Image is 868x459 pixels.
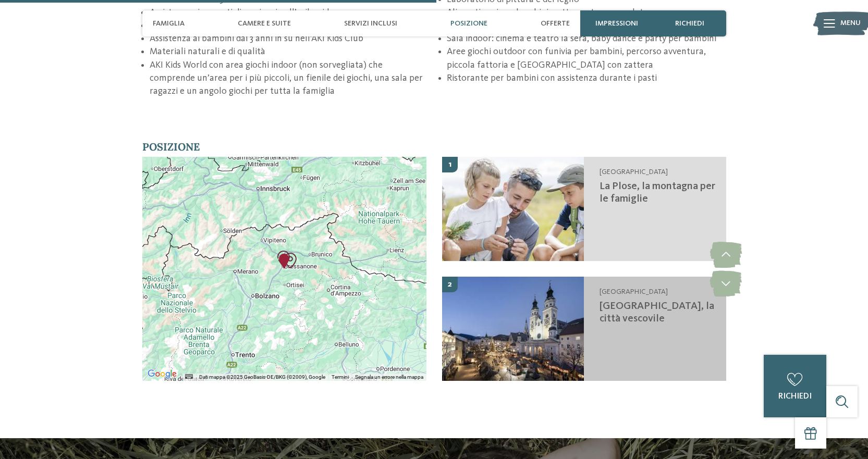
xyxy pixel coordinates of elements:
span: Famiglia [153,19,185,28]
a: Termini (si apre in una nuova scheda) [332,374,349,380]
div: Bressanone, la città vescovile [276,251,291,266]
span: Offerte [541,19,570,28]
span: Camere e Suite [238,19,291,28]
span: Dati mappa ©2025 GeoBasis-DE/BKG (©2009), Google [199,374,325,380]
span: richiedi [778,392,812,401]
span: La Plose, la montagna per le famiglie [600,181,715,204]
a: Segnala un errore nella mappa [355,374,423,380]
span: Servizi inclusi [344,19,397,28]
a: Visualizza questa zona in Google Maps (in una nuova finestra) [145,367,179,381]
li: AKI Kids World con area giochi indoor (non sorvegliata) che comprende un’area per i più piccoli, ... [150,59,429,98]
li: Materiali naturali e di qualità [150,45,429,58]
span: Posizione [450,19,487,28]
span: 2 [447,279,452,290]
span: [GEOGRAPHIC_DATA] [600,288,668,295]
span: Impressioni [595,19,638,28]
button: Scorciatoie da tastiera [185,374,192,379]
span: richiedi [675,19,704,28]
div: AKI Family Resort PLOSE [276,253,292,269]
li: Sala indoor: cinema e teatro la sera, baby dance e party per bambini [447,32,726,45]
li: Assistenza ai bambini dai 3 anni in su nell’AKI Kids Club [150,32,429,45]
li: Aree giochi outdoor con funivia per bambini, percorso avventura, piccola fattoria e [GEOGRAPHIC_D... [447,45,726,71]
li: Alimenti sani per bambini e attrezzatura completa [447,6,726,19]
span: Posizione [142,140,200,153]
img: AKI: tutto quello che un bimbo può desiderare [442,277,584,381]
span: [GEOGRAPHIC_DATA], la città vescovile [600,301,714,324]
span: [GEOGRAPHIC_DATA] [600,168,668,176]
span: 1 [448,159,451,170]
li: Assistenza ai neonati di 30 giorni nell’asilo nido [150,6,429,19]
img: AKI: tutto quello che un bimbo può desiderare [442,157,584,261]
a: richiedi [764,355,826,417]
img: Google [145,367,179,381]
li: Ristorante per bambini con assistenza durante i pasti [447,72,726,85]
